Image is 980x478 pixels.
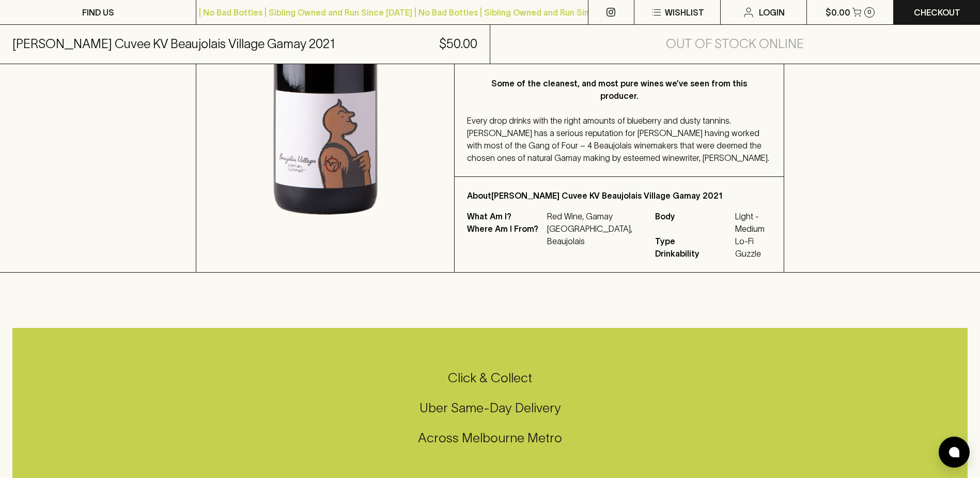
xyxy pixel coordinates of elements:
img: bubble-icon [949,447,959,457]
p: Some of the cleanest, and most pure wines we’ve seen from this producer. [488,77,750,102]
p: [GEOGRAPHIC_DATA], Beaujolais [547,222,643,247]
h5: Uber Same-Day Delivery [12,399,968,416]
p: FIND US [82,6,114,19]
p: What Am I? [467,210,545,222]
span: Guzzle [735,247,771,260]
h5: Across Melbourne Metro [12,429,968,446]
h5: [PERSON_NAME] Cuvee KV Beaujolais Village Gamay 2021 [12,36,335,52]
span: Every drop drinks with the right amounts of blueberry and dusty tannins. [PERSON_NAME] has a seri... [467,116,769,162]
h5: Click & Collect [12,369,968,386]
h5: $50.00 [439,36,477,52]
p: Where Am I From? [467,222,545,247]
p: Login [759,6,785,19]
p: Red Wine, Gamay [547,210,643,222]
p: About [PERSON_NAME] Cuvee KV Beaujolais Village Gamay 2021 [467,189,771,202]
p: Wishlist [665,6,704,19]
span: Body [655,210,733,235]
span: Drinkability [655,247,733,260]
span: Light - Medium [735,210,771,235]
p: $0.00 [826,6,850,19]
p: 0 [867,9,872,15]
span: Lo-Fi [735,235,771,247]
p: Checkout [914,6,960,19]
span: Type [655,235,733,247]
h5: Out of Stock Online [666,36,804,52]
